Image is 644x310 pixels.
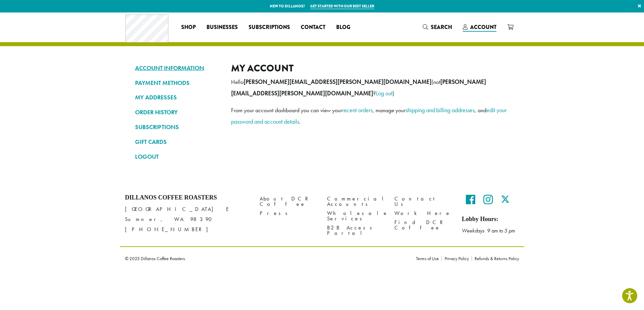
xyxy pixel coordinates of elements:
[462,227,515,234] em: Weekdays 9 am to 5 pm
[135,151,221,162] a: LOGOUT
[125,256,406,261] p: © 2025 Dillanos Coffee Roasters.
[301,23,325,32] span: Contact
[376,89,392,97] a: Log out
[327,209,384,223] a: Wholesale Services
[416,256,442,261] a: Terms of Use
[231,76,509,99] p: Hello (not ? )
[336,23,350,32] span: Blog
[125,204,250,235] p: [GEOGRAPHIC_DATA] E Sumner, WA 98390 [PHONE_NUMBER]
[394,218,452,232] a: Find DCR Coffee
[135,77,221,89] a: PAYMENT METHODS
[244,78,431,86] strong: [PERSON_NAME][EMAIL_ADDRESS][PERSON_NAME][DOMAIN_NAME]
[231,104,509,127] p: From your account dashboard you can view your , manage your , and .
[462,216,519,223] h5: Lobby Hours:
[135,62,221,74] a: ACCOUNT INFORMATION
[431,23,452,31] span: Search
[327,223,384,238] a: B2B Access Portal
[470,23,496,31] span: Account
[135,121,221,133] a: SUBSCRIPTIONS
[442,256,472,261] a: Privacy Policy
[231,62,509,74] h2: My account
[249,23,290,32] span: Subscriptions
[310,3,374,9] a: Get started with our best seller
[206,23,238,32] span: Businesses
[342,106,373,114] a: recent orders
[135,106,221,118] a: ORDER HISTORY
[406,106,475,114] a: shipping and billing addresses
[135,92,221,103] a: MY ADDRESSES
[135,62,221,168] nav: Account pages
[394,194,452,209] a: Contact Us
[260,194,317,209] a: About DCR Coffee
[472,256,519,261] a: Refunds & Returns Policy
[417,22,457,33] a: Search
[327,194,384,209] a: Commercial Accounts
[135,136,221,148] a: GIFT CARDS
[260,209,317,218] a: Press
[125,194,250,201] h4: Dillanos Coffee Roasters
[181,23,196,32] span: Shop
[394,209,452,218] a: Work Here
[176,22,201,33] a: Shop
